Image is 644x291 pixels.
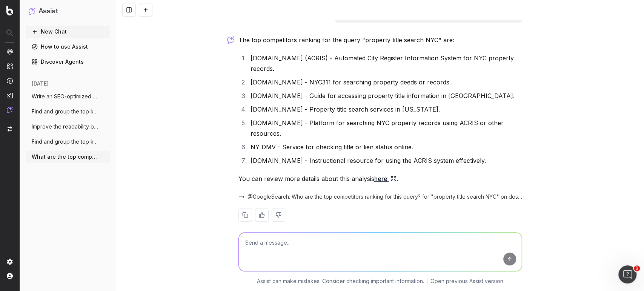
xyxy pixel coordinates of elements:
[7,259,13,265] img: Setting
[248,142,522,152] li: NY DMV - Service for checking title or lien status online.
[38,6,58,17] h1: Assist
[32,93,98,100] span: Write an SEO-optimized article about nyc
[374,173,397,184] a: here
[238,173,522,184] p: You can review more details about this analysis .
[26,56,110,68] a: Discover Agents
[32,153,98,161] span: What are the top competitors ranking for
[26,106,110,118] button: Find and group the top keywords for nyc
[248,104,522,115] li: [DOMAIN_NAME] - Property title search services in [US_STATE].
[248,155,522,166] li: [DOMAIN_NAME] - Instructional resource for using the ACRIS system effectively.
[26,41,110,53] a: How to use Assist
[227,36,234,44] img: Botify assist logo
[26,136,110,148] button: Find and group the top keywords for land
[32,123,98,130] span: Improve the readability of [URL]
[248,118,522,139] li: [DOMAIN_NAME] - Platform for searching NYC property records using ACRIS or other resources.
[29,6,107,17] button: Assist
[430,277,503,285] a: Open previous Assist version
[248,77,522,87] li: [DOMAIN_NAME] - NYC311 for searching property deeds or records.
[238,193,522,201] button: @GoogleSearch: Who are the top competitors ranking for this query? for "property title search NYC...
[32,138,98,145] span: Find and group the top keywords for land
[7,49,13,55] img: Analytics
[32,108,98,115] span: Find and group the top keywords for nyc
[7,107,13,113] img: Assist
[6,6,13,15] img: Botify logo
[26,151,110,163] button: What are the top competitors ranking for
[618,265,636,283] iframe: Intercom live chat
[247,193,522,201] span: @GoogleSearch: Who are the top competitors ranking for this query? for "property title search NYC...
[26,26,110,38] button: New Chat
[7,63,13,69] img: Intelligence
[7,273,13,279] img: My account
[238,35,522,45] p: The top competitors ranking for the query "property title search NYC" are:
[634,265,640,271] span: 1
[32,80,49,87] span: [DATE]
[257,277,424,285] p: Assist can make mistakes. Consider checking important information.
[26,121,110,133] button: Improve the readability of [URL]
[8,126,12,132] img: Switch project
[7,78,13,84] img: Activation
[26,90,110,103] button: Write an SEO-optimized article about nyc
[248,90,522,101] li: [DOMAIN_NAME] - Guide for accessing property title information in [GEOGRAPHIC_DATA].
[29,8,35,15] img: Assist
[7,92,13,98] img: Studio
[248,53,522,74] li: [DOMAIN_NAME] (ACRIS) - Automated City Register Information System for NYC property records.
